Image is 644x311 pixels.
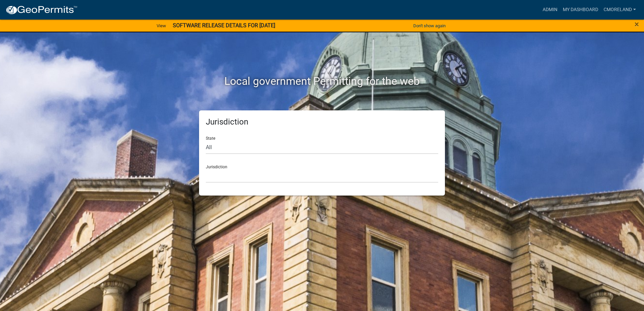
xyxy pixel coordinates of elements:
[560,3,601,16] a: My Dashboard
[601,3,639,16] a: cmoreland
[154,20,169,31] a: View
[173,22,275,29] strong: SOFTWARE RELEASE DETAILS FOR [DATE]
[540,3,560,16] a: Admin
[206,117,438,127] h5: Jurisdiction
[411,20,448,31] button: Don't show again
[635,20,639,29] span: ×
[635,20,639,28] button: Close
[135,75,509,88] h2: Local government Permitting for the web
